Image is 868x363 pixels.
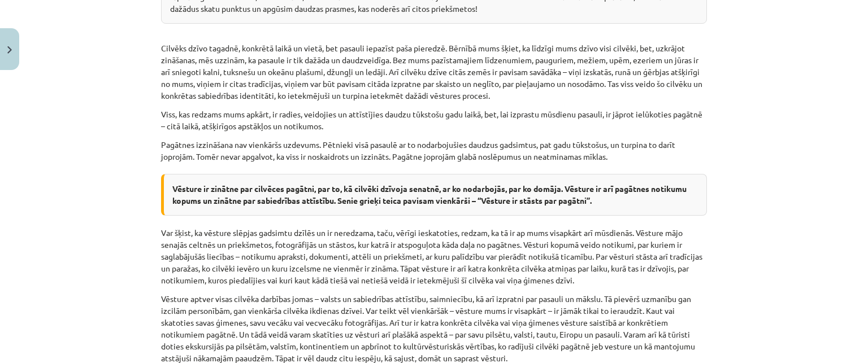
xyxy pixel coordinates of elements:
[161,139,707,163] p: Pagātnes izzināšana nav vienkāršs uzdevums. Pētnieki visā pasaulē ar to nodarbojušies daudzus gad...
[172,183,687,205] strong: Vēsture ir zinātne par cilvēces pagātni, par to, kā cilvēki dzīvoja senatnē, ar ko nodarbojās, pa...
[161,108,707,132] p: Viss, kas redzams mums apkārt, ir radies, veidojies un attīstījies daudzu tūkstošu gadu laikā, be...
[7,46,12,54] img: icon-close-lesson-0947bae3869378f0d4975bcd49f059093ad1ed9edebbc8119c70593378902aed.svg
[161,227,707,286] p: Var šķist, ka vēsture slēpjas gadsimtu dzīlēs un ir neredzama, taču, vērīgi ieskatoties, redzam, ...
[161,42,707,102] p: Cilvēks dzīvo tagadnē, konkrētā laikā un vietā, bet pasauli iepazīst paša pieredzē. Bērnībā mums ...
